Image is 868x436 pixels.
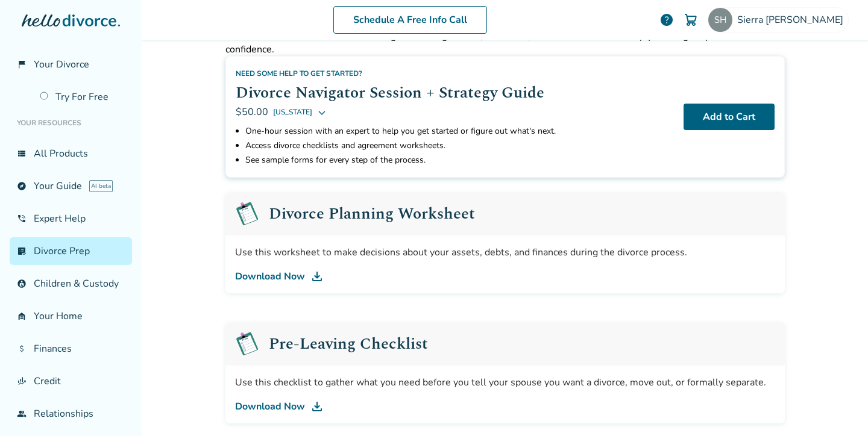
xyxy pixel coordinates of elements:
[17,409,27,419] span: group
[269,206,475,222] h2: Divorce Planning Worksheet
[235,269,775,284] a: Download Now
[236,69,362,78] span: Need some help to get started?
[17,246,27,256] span: list_alt_check
[10,51,132,78] a: flag_2Your Divorce
[269,336,428,352] h2: Pre-Leaving Checklist
[235,332,259,356] img: Pre-Leaving Checklist
[17,181,27,191] span: explore
[10,270,132,297] a: account_childChildren & Custody
[17,214,27,223] span: phone_in_talk
[10,205,132,232] a: phone_in_talkExpert Help
[10,140,132,167] a: view_listAll Products
[235,375,775,390] div: Use this checklist to gather what you need before you tell your spouse you want a divorce, move o...
[245,124,674,139] li: One-hour session with an expert to help you get started or figure out what's next.
[17,344,27,353] span: attach_money
[33,83,132,111] a: Try For Free
[17,279,27,288] span: account_child
[236,81,674,105] h2: Divorce Navigator Session + Strategy Guide
[10,172,132,200] a: exploreYour GuideAI beta
[333,6,487,34] a: Schedule A Free Info Call
[89,180,113,192] span: AI beta
[10,302,132,330] a: garage_homeYour Home
[245,139,674,153] li: Access divorce checklists and agreement worksheets.
[659,13,674,27] a: help
[17,311,27,321] span: garage_home
[10,111,132,135] li: Your Resources
[10,400,132,428] a: groupRelationships
[273,105,312,119] span: [US_STATE]
[17,149,27,158] span: view_list
[235,245,775,260] div: Use this worksheet to make decisions about your assets, debts, and finances during the divorce pr...
[737,13,848,26] span: Sierra [PERSON_NAME]
[17,60,27,69] span: flag_2
[273,105,327,119] button: [US_STATE]
[310,269,324,284] img: DL
[10,367,132,395] a: finance_modeCredit
[245,153,674,167] li: See sample forms for every step of the process.
[708,8,732,32] img: sierra.hinson@gmail.com
[10,237,132,265] a: list_alt_checkDivorce Prep
[235,202,259,226] img: Pre-Leaving Checklist
[684,13,698,27] img: Cart
[17,376,27,386] span: finance_mode
[684,104,775,130] button: Add to Cart
[34,58,89,71] span: Your Divorce
[808,378,868,436] iframe: Chat Widget
[235,399,775,414] a: Download Now
[236,105,268,119] span: $50.00
[10,335,132,363] a: attach_moneyFinances
[310,399,324,414] img: DL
